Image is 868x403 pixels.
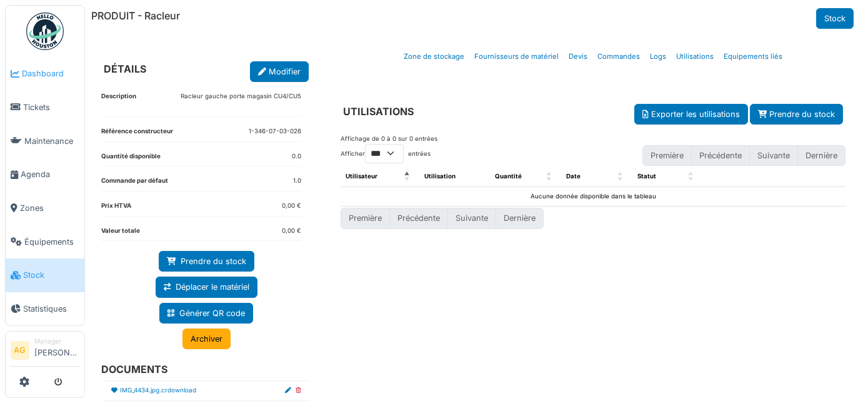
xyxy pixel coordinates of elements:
span: Quantité: Activate to sort [546,167,554,186]
dt: Prix HTVA [101,201,131,216]
a: Modifier [250,61,309,82]
dt: Description [101,92,136,116]
span: Tickets [23,101,79,113]
span: Statut [637,173,656,180]
span: Dashboard [22,68,79,79]
span: Utilisation [424,173,456,180]
dd: 0.0 [292,152,301,161]
a: Tickets [6,91,84,125]
dd: 1-346-07-03-026 [249,127,301,136]
span: Statut: Activate to sort [688,167,696,186]
a: Déplacer le matériel [156,277,257,297]
td: Aucune donnée disponible dans le tableau [341,186,846,207]
label: Afficher entrées [341,144,431,163]
span: Stock [23,269,79,281]
a: Fournisseurs de matériel [469,42,564,71]
dd: 1.0 [293,176,301,186]
dt: Référence constructeur [101,127,173,141]
dt: Valeur totale [101,227,140,241]
button: Exporter les utilisations [634,104,748,125]
a: Dashboard [6,57,84,91]
a: Commandes [592,42,645,71]
span: Date: Activate to sort [617,167,625,186]
a: Devis [564,42,592,71]
dd: 0,00 € [282,227,301,236]
h6: DÉTAILS [104,63,146,75]
a: Stock [6,258,84,292]
nav: pagination [642,145,846,166]
select: Afficherentrées [365,144,404,163]
a: IMG_4434.jpg.crdownload [120,386,196,395]
a: Equipements liés [719,42,787,71]
dt: Quantité disponible [101,152,161,166]
span: Utilisateur [346,173,377,180]
div: Manager [34,337,79,346]
li: [PERSON_NAME] [34,337,79,364]
nav: pagination [341,208,846,228]
h6: PRODUIT - Racleur [91,10,180,22]
a: Utilisations [671,42,719,71]
a: Zones [6,191,84,225]
li: AG [11,341,29,360]
span: Agenda [21,168,79,180]
a: Stock [816,8,854,29]
a: Statistiques [6,292,84,326]
a: Agenda [6,158,84,191]
dd: 0,00 € [282,201,301,211]
span: Statistiques [23,303,79,315]
span: Maintenance [24,135,79,147]
a: Zone de stockage [399,42,469,71]
img: Badge_color-CXgf-gQk.svg [26,13,64,50]
a: Archiver [182,329,231,349]
p: Racleur gauche porte magasin CU4/CU5 [181,92,301,101]
a: AG Manager[PERSON_NAME] [11,337,79,367]
a: Générer QR code [159,303,253,324]
span: Équipements [24,236,79,248]
span: Utilisateur: Activate to invert sorting [404,167,412,186]
a: Prendre du stock [750,104,843,125]
div: Affichage de 0 à 0 sur 0 entrées [341,135,437,144]
h6: DOCUMENTS [101,364,301,375]
span: Date [566,173,581,180]
a: Maintenance [6,124,84,158]
span: Quantité [495,173,522,180]
dt: Commande par défaut [101,176,168,191]
span: Zones [20,202,79,214]
a: Logs [645,42,671,71]
a: Prendre du stock [159,251,254,272]
a: Équipements [6,225,84,258]
h6: UTILISATIONS [343,106,414,118]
